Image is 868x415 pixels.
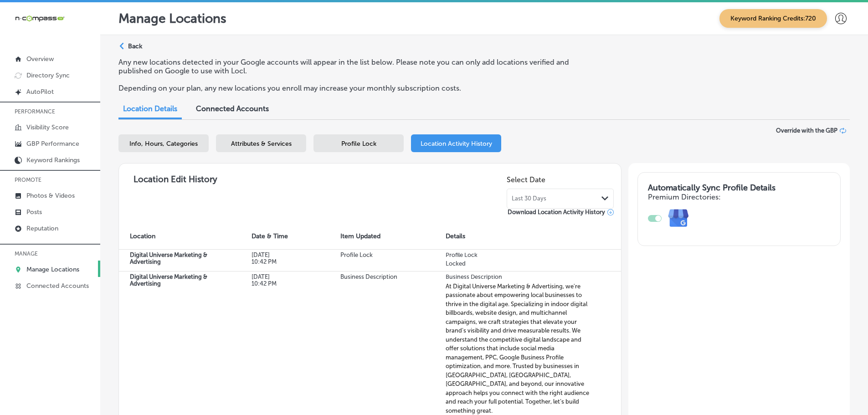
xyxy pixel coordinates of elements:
p: Sep 09, 2025 [252,251,310,258]
span: Connected Accounts [196,104,269,113]
h3: Automatically Sync Profile Details [648,183,830,193]
p: Locked [446,260,466,267]
p: Manage Locations [118,11,226,26]
p: Profile Lock [340,251,413,258]
th: Location [119,224,241,249]
span: Keyword Ranking Credits: 720 [719,9,827,28]
p: Business Description [340,273,413,280]
p: Keyword Rankings [26,156,80,164]
span: Info, Hours, Categories [129,140,198,148]
p: GBP Performance [26,140,79,148]
th: Details [435,224,621,249]
p: Connected Accounts [26,282,89,290]
span: Attributes & Services [231,140,292,148]
span: Override with the GBP [776,127,837,134]
span: Location Details [123,104,177,113]
p: Directory Sync [26,72,70,79]
label: Select Date [507,175,545,184]
strong: Digital Universe Marketing & Advertising [130,273,209,287]
th: Item Updated [329,224,435,249]
p: Digital Universe Marketing & Advertising [130,251,217,265]
p: Reputation [26,225,58,232]
p: Back [128,42,142,50]
h5: Business Description [446,273,591,280]
h5: Profile Lock [446,251,591,258]
p: 10:42 PM [252,280,310,287]
p: Manage Locations [26,266,79,273]
img: e7ababfa220611ac49bdb491a11684a6.png [662,201,696,236]
span: Profile Lock [341,140,376,148]
h3: Location Edit History [126,174,217,184]
strong: Digital Universe Marketing & Advertising [130,251,209,265]
th: Date & Time [241,224,329,249]
p: Any new locations detected in your Google accounts will appear in the list below. Please note you... [118,58,594,75]
p: Digital Universe Marketing & Advertising [130,273,217,287]
p: Photos & Videos [26,192,75,200]
h4: Premium Directories: [648,193,830,201]
p: Sep 09, 2025 [252,273,310,280]
p: Overview [26,55,54,63]
p: Depending on your plan, any new locations you enroll may increase your monthly subscription costs. [118,84,594,92]
p: AutoPilot [26,88,54,96]
span: Last 30 Days [512,195,546,202]
p: Posts [26,208,42,216]
span: Location Activity History [421,140,492,148]
span: Download Location Activity History [508,209,605,215]
p: Visibility Score [26,123,69,131]
p: 10:42 PM [252,258,310,265]
img: 660ab0bf-5cc7-4cb8-ba1c-48b5ae0f18e60NCTV_CLogo_TV_Black_-500x88.png [15,14,65,23]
